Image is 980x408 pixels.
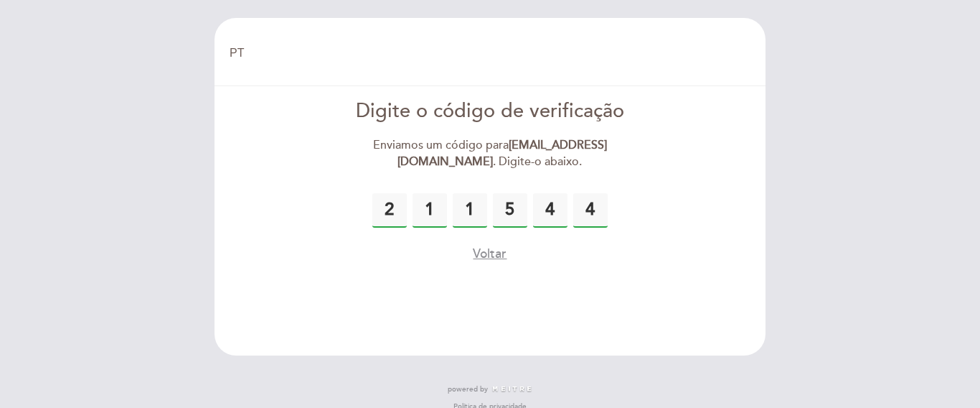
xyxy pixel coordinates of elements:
[493,193,527,228] input: 0
[326,98,655,126] div: Digite o código de verificação
[448,384,488,394] span: powered by
[453,193,487,228] input: 0
[448,384,532,394] a: powered by
[491,386,532,393] img: MEITRE
[372,193,407,228] input: 0
[326,137,655,170] div: Enviamos um código para . Digite-o abaixo.
[413,193,447,228] input: 0
[397,138,607,169] strong: [EMAIL_ADDRESS][DOMAIN_NAME]
[473,245,507,263] button: Voltar
[533,193,567,228] input: 0
[573,193,608,228] input: 0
